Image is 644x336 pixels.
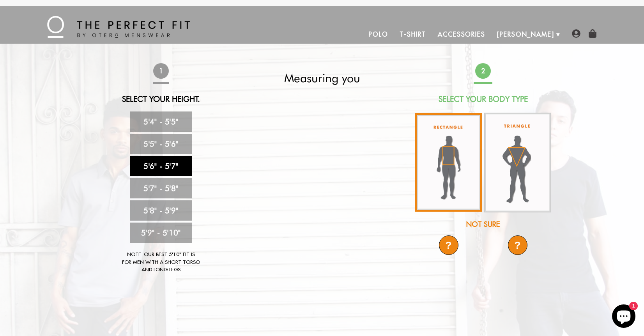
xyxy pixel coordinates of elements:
[130,156,192,176] a: 5'6" - 5'7"
[475,63,491,79] span: 2
[414,94,552,104] h2: Select Your Body Type
[363,25,394,44] a: Polo
[92,94,230,104] h2: Select Your Height.
[610,304,638,330] inbox-online-store-chat: Shopify online store chat
[122,251,200,274] div: Note: Our best 5'10" fit is for men with a short torso and long legs
[47,16,190,38] img: The Perfect Fit - by Otero Menswear - Logo
[253,71,391,85] h2: Measuring you
[130,178,192,198] a: 5'7" - 5'8"
[508,235,527,255] div: ?
[130,134,192,154] a: 5'5" - 5'6"
[588,29,597,38] img: shopping-bag-icon.png
[394,25,432,44] a: T-Shirt
[439,235,458,255] div: ?
[491,25,560,44] a: [PERSON_NAME]
[414,219,552,230] div: Not Sure
[572,29,580,38] img: user-account-icon.png
[484,113,551,212] img: triangle-body_336x.jpg
[130,200,192,221] a: 5'8" - 5'9"
[153,63,169,79] span: 1
[130,111,192,132] a: 5'4" - 5'5"
[415,113,482,212] img: rectangle-body_336x.jpg
[130,223,192,243] a: 5'9" - 5'10"
[432,25,491,44] a: Accessories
